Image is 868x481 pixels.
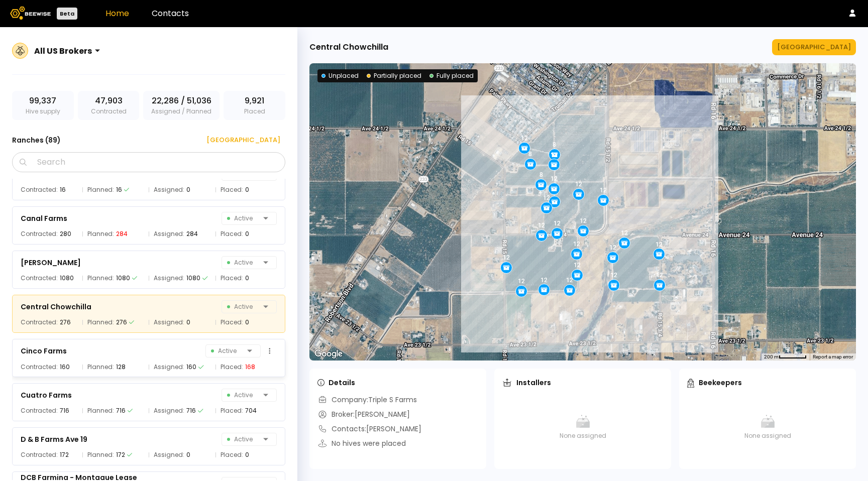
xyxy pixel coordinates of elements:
div: All US Brokers [34,45,92,57]
span: Assigned: [154,450,184,460]
div: 0 [245,273,249,283]
img: Google [312,347,345,360]
div: 0 [186,450,190,460]
div: 12 [503,254,510,261]
span: Active [227,301,259,313]
button: Map Scale: 200 m per 52 pixels [761,353,810,360]
div: Company: Triple S Farms [317,395,417,405]
div: 168 [245,362,255,372]
span: Planned: [87,362,114,372]
span: Active [227,257,259,269]
span: Placed: [221,450,243,460]
div: 0 [245,450,249,460]
div: 8 [553,141,556,148]
div: 12 [656,241,663,248]
div: 12 [656,272,663,279]
div: 12 [574,262,581,269]
div: 704 [245,406,257,416]
div: 276 [116,317,127,327]
span: Contracted: [21,185,58,195]
div: Partially placed [367,71,421,80]
div: 1080 [60,273,74,283]
div: Unplaced [321,71,359,80]
span: Contracted: [21,406,58,416]
div: Broker: [PERSON_NAME] [317,409,410,420]
div: Central Chowchilla [309,41,388,53]
span: Active [227,433,259,445]
h3: Ranches ( 89 ) [12,133,61,147]
span: Assigned: [154,273,184,283]
div: Installers [502,378,551,388]
span: 99,337 [29,95,56,107]
span: Assigned: [154,185,184,195]
div: 284 [186,229,198,239]
span: Planned: [87,406,114,416]
div: 0 [245,229,249,239]
div: 12 [518,278,525,285]
span: Contracted: [21,317,58,327]
div: [PERSON_NAME] [21,257,81,269]
div: 172 [116,450,125,460]
span: Assigned: [154,362,184,372]
a: Home [105,8,129,19]
div: 1080 [116,273,130,283]
div: 716 [60,406,69,416]
span: Placed: [221,273,243,283]
div: 276 [60,317,71,327]
div: 12 [610,272,617,279]
div: Details [317,378,355,388]
div: 12 [609,244,616,251]
div: 280 [60,229,71,239]
div: [GEOGRAPHIC_DATA] [199,135,280,145]
div: 16 [116,185,122,195]
div: 12 [538,222,545,229]
a: Contacts [152,8,189,19]
span: 9,921 [245,95,264,107]
div: 12 [566,277,573,284]
div: 12 [573,240,580,248]
div: 160 [60,362,70,372]
span: Planned: [87,229,114,239]
a: Report a map error [813,354,853,359]
div: 12 [600,187,607,194]
div: 0 [245,317,249,327]
button: [GEOGRAPHIC_DATA] [194,132,285,148]
div: Contacts: [PERSON_NAME] [317,424,421,434]
div: None assigned [687,395,848,460]
span: 22,286 / 51,036 [152,95,211,107]
span: Planned: [87,185,114,195]
span: Planned: [87,450,114,460]
span: Contracted: [21,450,58,460]
span: Placed: [221,229,243,239]
div: Canal Farms [21,212,67,224]
div: Beta [57,8,77,20]
div: Cinco Farms [21,345,67,357]
span: 47,903 [95,95,123,107]
div: 0 [186,317,190,327]
span: Assigned: [154,229,184,239]
div: 12 [543,194,550,201]
div: Placed [224,91,285,120]
div: 12 [575,181,582,188]
div: 12 [551,152,558,159]
div: 12 [521,135,528,142]
span: Placed: [221,185,243,195]
span: 200 m [764,354,779,359]
div: 16 [60,185,66,195]
div: 12 [580,217,587,224]
div: Assigned / Planned [143,91,220,120]
a: Open this area in Google Maps (opens a new window) [312,347,345,360]
div: None assigned [502,395,663,460]
div: Cuatro Farms [21,389,72,401]
div: Fully placed [429,71,474,80]
div: Hive supply [12,91,74,120]
div: Contracted [78,91,140,120]
div: Beekeepers [687,378,742,388]
div: 12 [554,220,561,227]
div: Central Chowchilla [21,301,91,313]
div: 128 [116,362,126,372]
button: [GEOGRAPHIC_DATA] [772,39,856,55]
div: D & B Farms Ave 19 [21,433,87,445]
div: No hives were placed [317,438,406,449]
div: 160 [186,362,196,372]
